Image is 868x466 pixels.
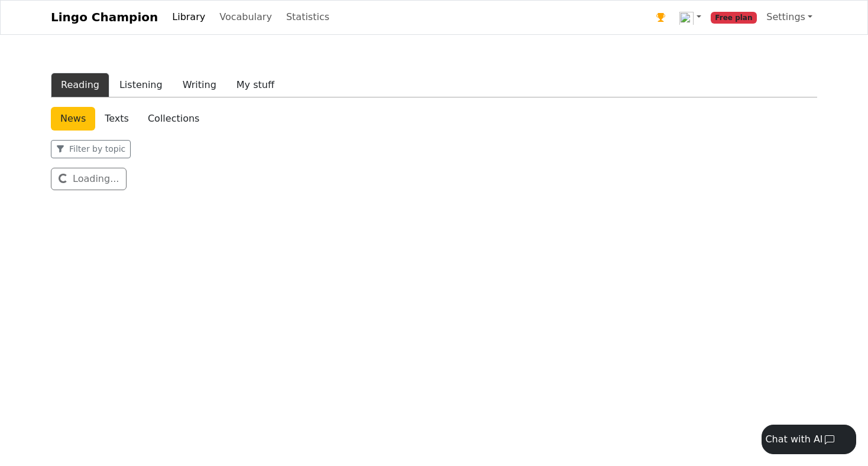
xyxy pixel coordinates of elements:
a: News [51,107,95,131]
a: Settings [762,5,817,29]
button: Filter by topic [51,140,131,158]
a: Lingo Champion [51,5,158,29]
button: Listening [109,73,173,97]
button: Chat with AI [762,425,856,454]
button: My stuff [226,73,284,97]
a: Free plan [706,5,762,30]
a: Statistics [281,5,334,29]
a: Library [167,5,210,29]
a: Texts [95,107,138,131]
button: Writing [173,73,226,97]
span: Free plan [711,12,757,24]
a: Vocabulary [215,5,277,29]
div: Chat with AI [765,432,822,447]
a: Collections [138,107,209,131]
img: en.svg [679,11,694,25]
button: Reading [51,73,109,97]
